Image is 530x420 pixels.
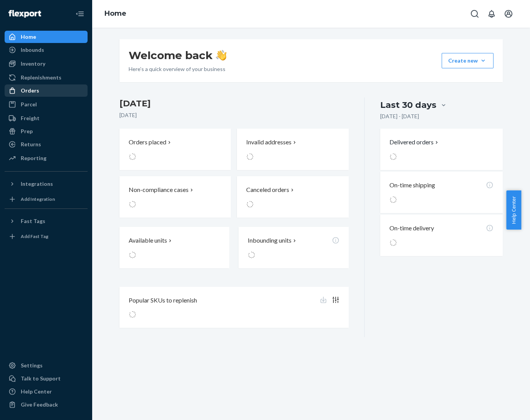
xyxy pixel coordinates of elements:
button: Inbounding units [238,227,348,268]
a: Returns [5,138,88,150]
p: Available units [129,236,167,245]
div: Replenishments [21,74,61,81]
p: [DATE] [119,111,349,119]
p: Canceled orders [246,185,289,194]
p: Inbounding units [248,236,291,245]
button: Open account menu [501,6,516,21]
p: On-time delivery [389,224,434,233]
h1: Welcome back [129,48,227,62]
a: Help Center [5,385,88,398]
a: Talk to Support [5,372,88,385]
button: Fast Tags [5,215,88,227]
div: Last 30 days [380,99,436,111]
button: Close Navigation [72,6,88,21]
div: Freight [21,114,40,122]
button: Orders placed [119,129,231,170]
a: Prep [5,125,88,137]
button: Invalid addresses [237,129,348,170]
p: Here’s a quick overview of your business [129,65,227,73]
p: Non-compliance cases [129,185,189,194]
div: Home [21,33,36,41]
button: Available units [119,227,229,268]
div: Give Feedback [21,401,58,408]
a: Home [104,9,126,18]
p: Invalid addresses [246,138,291,147]
a: Replenishments [5,71,88,84]
a: Add Integration [5,193,88,205]
p: Popular SKUs to replenish [129,296,197,305]
a: Inbounds [5,44,88,56]
a: Home [5,31,88,43]
button: Create new [442,53,494,68]
div: Integrations [21,180,53,188]
a: Parcel [5,98,88,111]
div: Orders [21,87,39,94]
ol: breadcrumbs [98,3,132,25]
p: Orders placed [129,138,166,147]
div: Fast Tags [21,217,45,225]
img: hand-wave emoji [216,50,227,61]
button: Canceled orders [237,176,348,218]
img: Flexport logo [8,10,41,18]
div: Prep [21,127,33,135]
div: Returns [21,141,41,148]
button: Non-compliance cases [119,176,231,218]
button: Help Center [506,190,521,230]
div: Inventory [21,60,45,68]
a: Freight [5,112,88,124]
div: Talk to Support [21,375,61,382]
div: Inbounds [21,46,44,54]
a: Settings [5,359,88,372]
p: [DATE] - [DATE] [380,112,419,120]
a: Reporting [5,152,88,164]
div: Parcel [21,101,37,108]
button: Integrations [5,178,88,190]
h3: [DATE] [119,98,349,110]
button: Give Feedback [5,399,88,411]
div: Add Fast Tag [21,233,48,240]
div: Reporting [21,154,46,162]
p: On-time shipping [389,181,435,190]
button: Open Search Box [467,6,482,21]
div: Add Integration [21,196,55,202]
a: Orders [5,84,88,97]
a: Add Fast Tag [5,230,88,243]
div: Settings [21,362,43,369]
a: Inventory [5,58,88,70]
button: Open notifications [484,6,499,21]
div: Help Center [21,388,52,395]
button: Delivered orders [389,138,440,147]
